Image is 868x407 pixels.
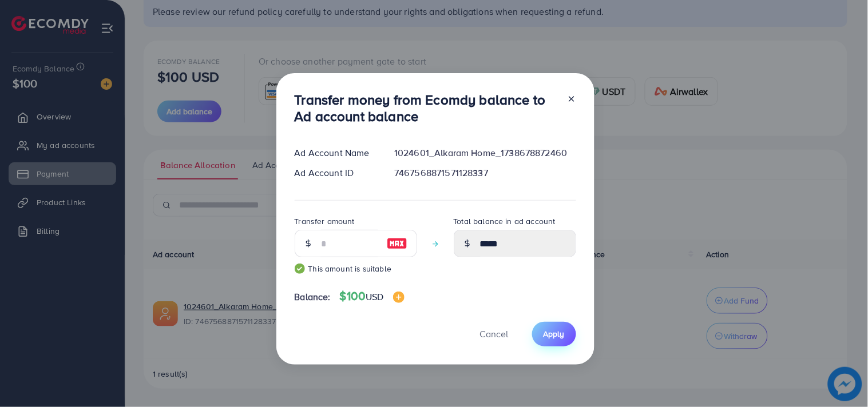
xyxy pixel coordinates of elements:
[295,263,417,274] small: This amount is suitable
[295,264,305,274] img: guide
[480,328,509,340] span: Cancel
[532,322,576,346] button: Apply
[385,146,585,159] div: 1024601_Alkaram Home_1738678872460
[286,166,386,179] div: Ad Account ID
[286,146,386,159] div: Ad Account Name
[295,91,558,125] h3: Transfer money from Ecomdy balance to Ad account balance
[393,292,405,303] img: image
[366,290,383,303] span: USD
[340,289,405,304] h4: $100
[295,216,355,227] label: Transfer amount
[387,237,407,250] img: image
[466,322,523,346] button: Cancel
[295,290,331,304] span: Balance:
[385,166,585,179] div: 7467568871571128337
[454,216,556,227] label: Total balance in ad account
[544,328,565,340] span: Apply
